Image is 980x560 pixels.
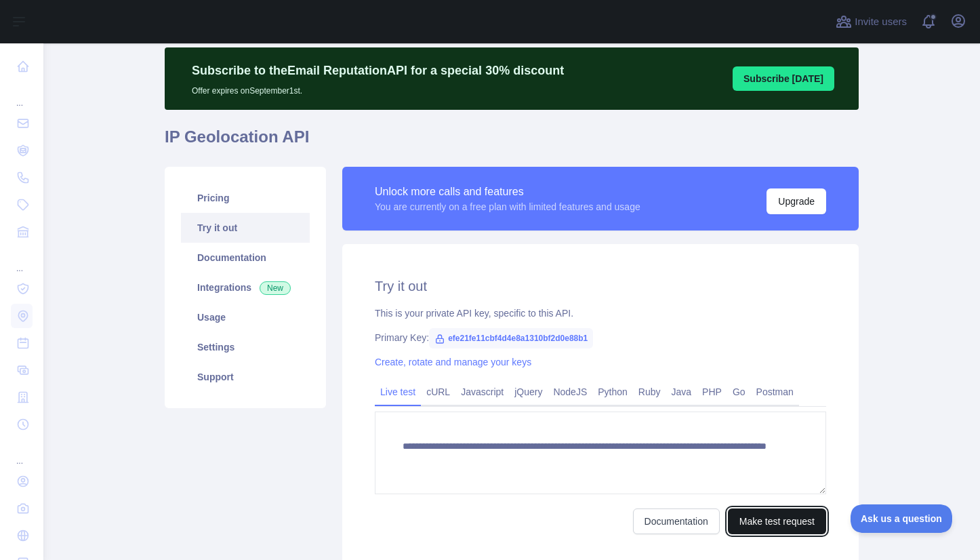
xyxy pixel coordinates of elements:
a: cURL [421,381,455,403]
div: Primary Key: [375,331,826,344]
a: Java [666,381,697,403]
a: Try it out [181,213,310,243]
a: NodeJS [548,381,592,403]
a: Documentation [181,243,310,273]
a: Ruby [633,381,666,403]
div: This is your private API key, specific to this API. [375,306,826,320]
a: Settings [181,332,310,362]
a: Integrations New [181,273,310,302]
a: Javascript [455,381,509,403]
a: Pricing [181,183,310,213]
a: Create, rotate and manage your keys [375,357,531,367]
a: jQuery [509,381,548,403]
span: efe21fe11cbf4d4e8a1310bf2d0e88b1 [429,328,593,348]
p: Offer expires on September 1st. [192,80,564,96]
span: Invite users [855,14,907,30]
a: Go [727,381,751,403]
button: Subscribe [DATE] [733,66,834,91]
div: You are currently on a free plan with limited features and usage [375,200,640,214]
span: New [260,281,291,295]
div: ... [11,247,33,274]
button: Make test request [728,508,826,534]
a: Usage [181,302,310,332]
div: ... [11,81,33,108]
h1: IP Geolocation API [165,126,859,159]
a: PHP [697,381,727,403]
iframe: Toggle Customer Support [851,504,953,533]
a: Support [181,362,310,392]
a: Live test [375,381,421,403]
a: Python [592,381,633,403]
a: Documentation [633,508,720,534]
a: Postman [751,381,799,403]
h2: Try it out [375,277,826,296]
button: Invite users [833,11,910,33]
p: Subscribe to the Email Reputation API for a special 30 % discount [192,61,564,80]
button: Upgrade [767,188,826,214]
div: ... [11,439,33,466]
div: Unlock more calls and features [375,184,640,200]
